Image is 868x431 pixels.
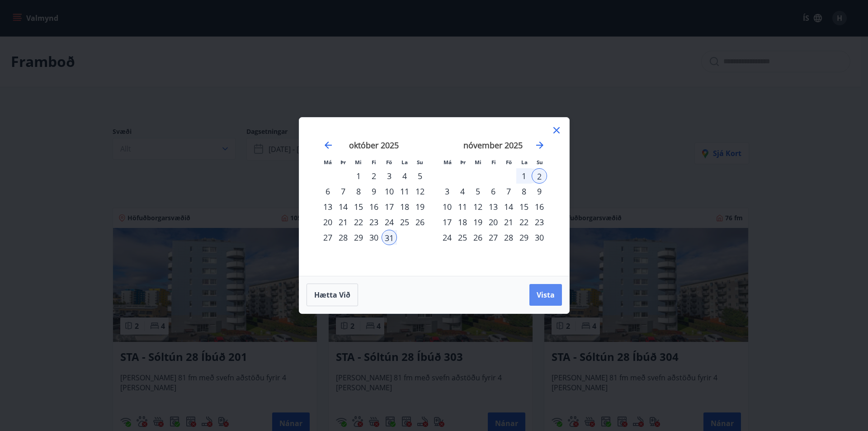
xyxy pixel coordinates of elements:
[366,214,382,230] div: 23
[372,159,376,166] small: Fi
[532,230,547,245] div: 30
[532,184,547,199] td: Choose sunnudagur, 9. nóvember 2025 as your check-in date. It’s available.
[335,184,351,199] td: Choose þriðjudagur, 7. október 2025 as your check-in date. It’s available.
[412,214,428,230] td: Choose sunnudagur, 26. október 2025 as your check-in date. It’s available.
[455,214,470,230] div: 18
[516,214,532,230] td: Choose laugardagur, 22. nóvember 2025 as your check-in date. It’s available.
[351,230,366,245] div: 29
[516,199,532,214] div: 15
[382,184,397,199] td: Choose föstudagur, 10. október 2025 as your check-in date. It’s available.
[324,159,332,166] small: Má
[320,230,335,245] div: 27
[455,199,470,214] div: 11
[382,214,397,230] td: Choose föstudagur, 24. október 2025 as your check-in date. It’s available.
[401,159,408,166] small: La
[439,184,455,199] div: 3
[532,214,547,230] td: Choose sunnudagur, 23. nóvember 2025 as your check-in date. It’s available.
[351,184,366,199] td: Choose miðvikudagur, 8. október 2025 as your check-in date. It’s available.
[516,230,532,245] div: 29
[529,284,562,306] button: Vista
[516,199,532,214] td: Choose laugardagur, 15. nóvember 2025 as your check-in date. It’s available.
[486,184,501,199] div: 6
[532,184,547,199] div: 9
[486,214,501,230] td: Choose fimmtudagur, 20. nóvember 2025 as your check-in date. It’s available.
[320,230,335,245] td: Choose mánudagur, 27. október 2025 as your check-in date. It’s available.
[470,230,486,245] td: Choose miðvikudagur, 26. nóvember 2025 as your check-in date. It’s available.
[537,290,555,300] span: Vista
[516,214,532,230] div: 22
[501,214,516,230] div: 21
[486,230,501,245] td: Choose fimmtudagur, 27. nóvember 2025 as your check-in date. It’s available.
[439,184,455,199] td: Choose mánudagur, 3. nóvember 2025 as your check-in date. It’s available.
[412,168,428,184] div: 5
[320,214,335,230] div: 20
[501,199,516,214] div: 14
[516,230,532,245] td: Choose laugardagur, 29. nóvember 2025 as your check-in date. It’s available.
[349,140,399,151] strong: október 2025
[486,199,501,214] div: 13
[412,214,428,230] div: 26
[532,199,547,214] div: 16
[470,214,486,230] div: 19
[351,168,366,184] td: Choose miðvikudagur, 1. október 2025 as your check-in date. It’s available.
[455,184,470,199] div: 4
[486,184,501,199] td: Choose fimmtudagur, 6. nóvember 2025 as your check-in date. It’s available.
[351,230,366,245] td: Choose miðvikudagur, 29. október 2025 as your check-in date. It’s available.
[470,230,486,245] div: 26
[412,184,428,199] div: 12
[470,199,486,214] td: Choose miðvikudagur, 12. nóvember 2025 as your check-in date. It’s available.
[320,199,335,214] td: Choose mánudagur, 13. október 2025 as your check-in date. It’s available.
[307,284,358,306] button: Hætta við
[382,184,397,199] div: 10
[382,168,397,184] div: 3
[501,184,516,199] td: Choose föstudagur, 7. nóvember 2025 as your check-in date. It’s available.
[340,159,346,166] small: Þr
[439,199,455,214] td: Choose mánudagur, 10. nóvember 2025 as your check-in date. It’s available.
[366,199,382,214] td: Choose fimmtudagur, 16. október 2025 as your check-in date. It’s available.
[335,230,351,245] div: 28
[335,230,351,245] td: Choose þriðjudagur, 28. október 2025 as your check-in date. It’s available.
[397,199,412,214] div: 18
[486,199,501,214] td: Choose fimmtudagur, 13. nóvember 2025 as your check-in date. It’s available.
[516,168,532,184] td: Selected. laugardagur, 1. nóvember 2025
[475,159,481,166] small: Mi
[335,214,351,230] div: 21
[366,230,382,245] div: 30
[351,214,366,230] div: 22
[491,159,496,166] small: Fi
[366,184,382,199] td: Choose fimmtudagur, 9. október 2025 as your check-in date. It’s available.
[470,184,486,199] div: 5
[320,214,335,230] td: Choose mánudagur, 20. október 2025 as your check-in date. It’s available.
[335,184,351,199] div: 7
[470,214,486,230] td: Choose miðvikudagur, 19. nóvember 2025 as your check-in date. It’s available.
[366,230,382,245] td: Choose fimmtudagur, 30. október 2025 as your check-in date. It’s available.
[397,214,412,230] div: 25
[501,230,516,245] div: 28
[412,184,428,199] td: Choose sunnudagur, 12. október 2025 as your check-in date. It’s available.
[351,199,366,214] div: 15
[521,159,528,166] small: La
[320,184,335,199] div: 6
[532,199,547,214] td: Choose sunnudagur, 16. nóvember 2025 as your check-in date. It’s available.
[382,168,397,184] td: Choose föstudagur, 3. október 2025 as your check-in date. It’s available.
[320,199,335,214] div: 13
[417,159,423,166] small: Su
[397,199,412,214] td: Choose laugardagur, 18. október 2025 as your check-in date. It’s available.
[397,214,412,230] td: Choose laugardagur, 25. október 2025 as your check-in date. It’s available.
[455,230,470,245] td: Choose þriðjudagur, 25. nóvember 2025 as your check-in date. It’s available.
[463,140,523,151] strong: nóvember 2025
[516,184,532,199] td: Choose laugardagur, 8. nóvember 2025 as your check-in date. It’s available.
[366,168,382,184] td: Choose fimmtudagur, 2. október 2025 as your check-in date. It’s available.
[314,290,350,300] span: Hætta við
[439,199,455,214] div: 10
[382,230,397,245] div: 31
[439,214,455,230] div: 17
[320,184,335,199] td: Choose mánudagur, 6. október 2025 as your check-in date. It’s available.
[397,168,412,184] div: 4
[516,168,532,184] div: 1
[382,214,397,230] div: 24
[397,184,412,199] div: 11
[323,140,334,151] div: Move backward to switch to the previous month.
[382,230,397,245] td: Selected as start date. föstudagur, 31. október 2025
[506,159,512,166] small: Fö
